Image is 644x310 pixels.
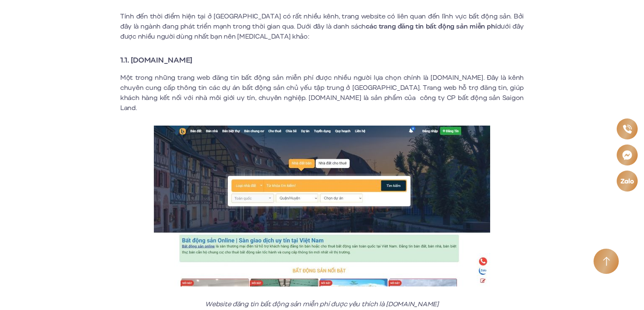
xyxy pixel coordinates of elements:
img: Messenger icon [622,150,632,160]
p: Một trong những trang web đăng tin bất động sản miễn phí được nhiều người lựa chọn chính là [DOMA... [120,73,524,113]
img: Zalo icon [620,179,634,184]
img: Phone icon [623,125,631,134]
strong: 1.1. [DOMAIN_NAME] [120,55,193,66]
em: Website đăng tin bất động sản miễn phí được yêu thích là [DOMAIN_NAME] [205,299,438,309]
img: Arrow icon [603,257,610,266]
strong: các trang đăng tin bất động sản miễn phí [366,22,496,31]
p: Tính đến thời điểm hiện tại ở [GEOGRAPHIC_DATA] có rất nhiều kênh, trang website có liên quan đến... [120,11,524,42]
img: Website đăng tin bất động sản miễn phí được yêu thích là Batdongsanonline.vn [154,126,490,286]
